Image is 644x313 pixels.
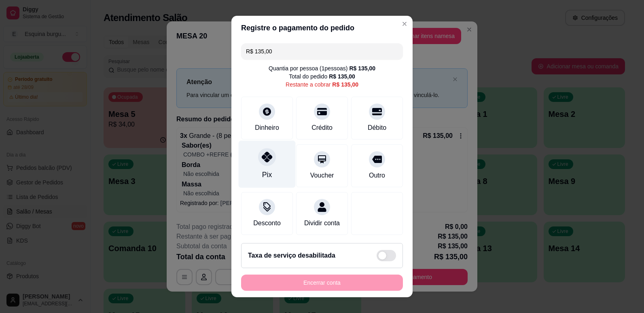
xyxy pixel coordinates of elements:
[248,251,335,260] h2: Taxa de serviço desabilitada
[368,123,386,133] div: Débito
[329,72,355,80] div: R$ 135,00
[398,17,411,30] button: Close
[332,80,358,89] div: R$ 135,00
[310,171,334,180] div: Voucher
[255,123,279,133] div: Dinheiro
[311,123,333,133] div: Crédito
[369,171,385,180] div: Outro
[253,218,281,228] div: Desconto
[289,72,355,80] div: Total do pedido
[349,64,375,72] div: R$ 135,00
[286,80,358,89] div: Restante a cobrar
[246,43,398,59] input: Ex.: hambúrguer de cordeiro
[231,16,413,40] header: Registre o pagamento do pedido
[262,169,272,180] div: Pix
[304,218,340,228] div: Dividir conta
[269,64,375,72] div: Quantia por pessoa ( 1 pessoas)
